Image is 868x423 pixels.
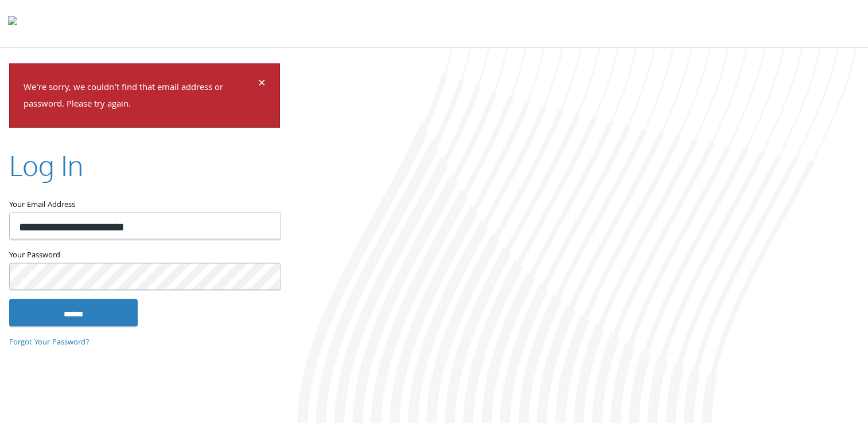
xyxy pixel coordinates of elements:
[24,80,256,113] p: We're sorry, we couldn't find that email address or password. Please try again.
[258,73,266,96] span: ×
[8,12,17,35] img: todyl-logo-dark.svg
[9,146,83,184] h2: Log In
[9,248,280,263] label: Your Password
[258,78,266,92] button: Dismiss alert
[9,336,89,349] a: Forgot Your Password?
